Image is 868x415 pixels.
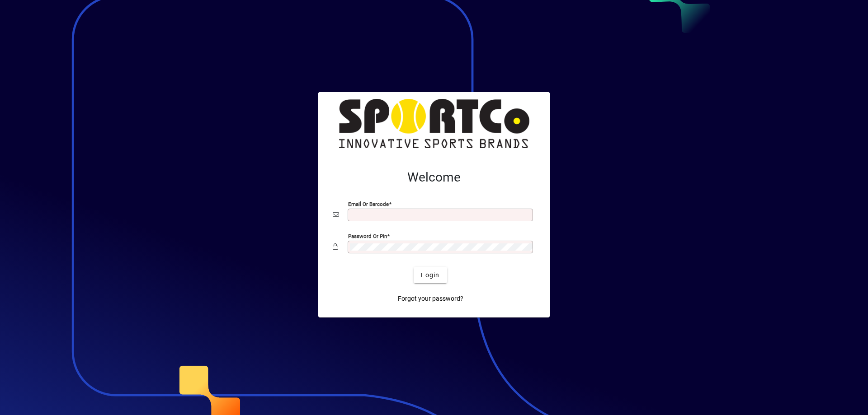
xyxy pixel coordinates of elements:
[421,270,439,280] span: Login
[348,233,387,239] mat-label: Password or Pin
[398,294,463,303] span: Forgot your password?
[348,201,389,207] mat-label: Email or Barcode
[394,290,467,307] a: Forgot your password?
[414,267,447,283] button: Login
[333,170,535,185] h2: Welcome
